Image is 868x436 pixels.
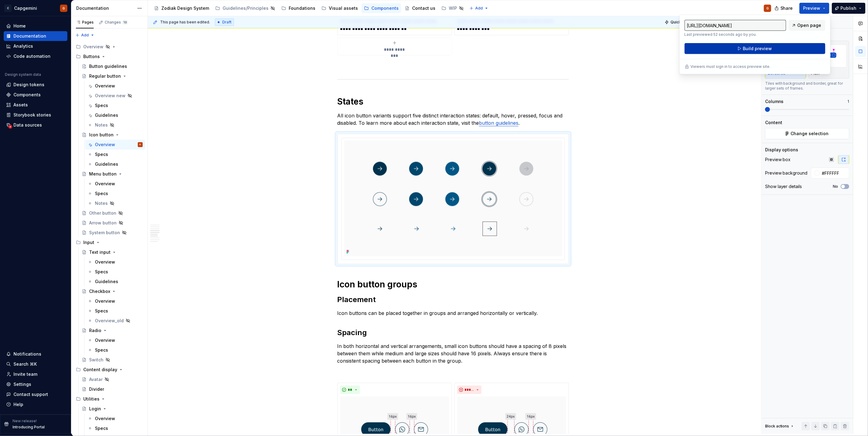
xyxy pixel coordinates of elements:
div: Regular button [89,73,121,79]
div: Analytics [13,43,33,49]
div: Specs [95,190,108,197]
div: Design tokens [13,82,44,88]
div: G [766,6,769,11]
div: Guidelines [95,112,118,118]
a: Notes [85,198,145,208]
input: Auto [820,168,849,179]
button: Help [4,400,67,409]
div: Overview [95,337,115,343]
div: Login [89,406,101,412]
div: Other button [89,210,116,216]
p: All icon button variants support five distinct interaction states: default, hover, pressed, focus... [337,112,569,127]
a: WIP [439,3,466,13]
a: Home [4,21,67,31]
div: Foundations [289,5,315,11]
div: Help [13,401,23,408]
button: Add [468,4,490,13]
div: Components [13,92,41,98]
div: Notes [95,122,108,128]
div: Show layer details [765,183,802,190]
button: Build preview [685,43,825,54]
button: Notifications [4,349,67,359]
a: Contact us [402,3,438,13]
a: Button guidelines [79,61,145,71]
button: Share [772,3,797,14]
a: Arrow button [79,218,145,228]
div: Overview [95,416,115,422]
a: Icon button [79,130,145,140]
div: Guidelines/Principles [223,5,269,11]
div: Specs [95,347,108,353]
div: Button guidelines [89,63,127,69]
div: Input [73,238,145,247]
div: Utilities [73,394,145,404]
div: Guidelines [95,161,118,167]
div: Changes [105,20,128,25]
span: Publish [841,5,857,11]
p: In both horizontal and vertical arrangements, small icon buttons should have a spacing of 8 pixel... [337,342,569,364]
a: Analytics [4,41,67,51]
a: System button [79,228,145,238]
div: Assets [13,102,28,108]
div: Buttons [73,52,145,61]
button: Publish [832,3,866,14]
a: Overview [85,179,145,189]
div: Contact us [412,5,435,11]
div: Overview [73,42,145,52]
div: Menu button [89,171,117,177]
a: Guidelines/Principles [213,3,278,13]
div: Input [83,239,94,246]
div: Overview new [95,93,126,99]
a: Specs [85,306,145,316]
a: Regular button [79,71,145,81]
h1: Icon button groups [337,279,569,290]
a: Visual assets [319,3,360,13]
a: Switch [79,355,145,365]
div: Storybook stories [13,112,51,118]
a: Overview [85,335,145,345]
h2: Placement [337,295,569,305]
a: Overview [85,81,145,91]
span: Quick preview [671,20,697,25]
div: Data sources [13,122,42,128]
a: Guidelines [85,277,145,286]
div: Content display [73,365,145,375]
a: Login [79,404,145,414]
div: Search ⌘K [13,361,37,367]
button: Search ⌘K [4,359,67,369]
div: Overview_old [95,318,124,324]
span: Draft [222,20,231,25]
p: New release! [13,419,37,423]
a: Code automation [4,51,67,61]
div: Specs [95,425,108,431]
div: Overview [95,83,115,89]
p: Viewers must sign in to access preview site. [691,64,771,69]
a: Documentation [4,31,67,41]
a: Components [4,90,67,100]
div: Overview [95,298,115,304]
button: Preview [799,3,829,14]
a: Divider [79,384,145,394]
div: Radio [89,327,101,334]
div: Specs [95,102,108,109]
div: Specs [95,269,108,275]
div: Arrow button [89,220,117,226]
a: Specs [85,189,145,198]
div: Checkbox [89,288,110,294]
div: Home [13,23,26,29]
a: Open page [789,20,825,31]
a: button guidelines [479,120,519,126]
a: Data sources [4,120,67,130]
div: Settings [13,381,31,387]
a: Overview [85,257,145,267]
a: Menu button [79,169,145,179]
div: Guidelines [95,279,118,285]
div: Overview [95,181,115,187]
div: Preview background [765,170,808,176]
div: Documentation [76,5,134,11]
div: Utilities [83,396,100,402]
a: Zodiak Design System [152,3,212,13]
button: Quick preview [663,18,700,27]
button: Add [73,31,96,39]
a: Other button [79,208,145,218]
